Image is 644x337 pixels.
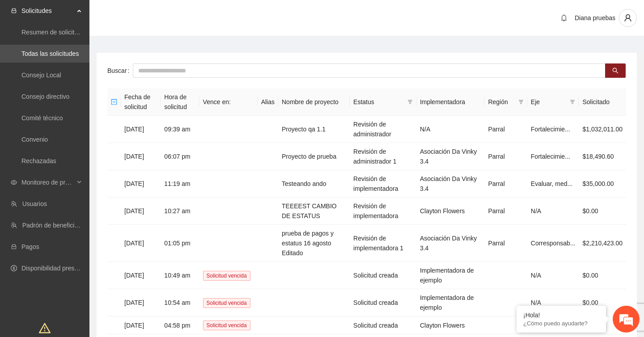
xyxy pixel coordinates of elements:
span: Solicitud vencida [203,271,250,281]
td: 06:07 pm [161,143,199,170]
span: user [619,14,636,22]
td: 10:49 am [161,262,199,289]
button: search [605,63,626,78]
td: [DATE] [121,170,161,198]
a: Disponibilidad presupuestal [21,265,98,272]
td: Parral [484,170,527,198]
td: [DATE] [121,262,161,289]
span: Diana pruebas [575,14,615,21]
td: 11:19 am [161,170,199,198]
td: [DATE] [121,198,161,225]
div: Chatee con nosotros ahora [47,46,150,57]
a: Pagos [21,243,39,250]
td: $35,000.00 [579,170,626,198]
td: Revisión de implementadora [350,170,416,198]
td: $0.00 [579,289,626,316]
a: Consejo directivo [21,93,69,100]
span: Solicitud vencida [203,298,250,308]
span: Estatus [353,97,404,107]
div: ¡Hola! [523,312,599,319]
td: Clayton Flowers [416,198,485,225]
td: Parral [484,225,527,262]
span: filter [407,99,413,105]
td: $0.00 [579,262,626,289]
label: Buscar [107,63,133,78]
span: filter [518,99,524,105]
td: Parral [484,198,527,225]
td: Asociación Da Vinky 3.4 [416,170,485,198]
td: Testeando ando [278,170,350,198]
th: Alias [258,88,278,116]
span: Corresponsab... [531,240,576,247]
span: filter [406,95,415,109]
td: Proyecto de prueba [278,143,350,170]
td: Parral [484,116,527,143]
td: Implementadora de ejemplo [416,262,485,289]
a: Resumen de solicitudes por aprobar [21,29,122,36]
td: Solicitud creada [350,316,416,334]
span: Solicitudes [21,2,74,20]
span: Región [488,97,514,107]
td: Revisión de administrador [350,116,416,143]
td: TEEEEST CAMBIO DE ESTATUS [278,198,350,225]
td: Asociación Da Vinky 3.4 [416,143,485,170]
td: Parral [484,143,527,170]
td: Clayton Flowers [416,316,485,334]
td: 09:39 am [161,116,199,143]
th: Hora de solicitud [161,88,199,116]
th: Solicitado [579,88,626,116]
td: N/A [527,262,579,289]
button: user [619,9,637,27]
span: inbox [11,8,17,14]
td: N/A [527,289,579,316]
th: Nombre de proyecto [278,88,350,116]
td: $0.00 [579,198,626,225]
span: bell [557,14,571,21]
td: $18,490.60 [579,143,626,170]
span: eye [11,179,17,185]
span: Fortalecimie... [531,126,570,133]
a: Consejo Local [21,72,61,79]
td: [DATE] [121,116,161,143]
span: Estamos en línea. [52,119,123,210]
a: Todas las solicitudes [21,50,79,57]
span: warning [39,322,51,334]
th: Fecha de solicitud [121,88,161,116]
td: N/A [416,116,485,143]
span: Evaluar, med... [531,180,572,187]
span: filter [517,95,525,109]
div: Minimizar ventana de chat en vivo [147,4,168,26]
td: Revisión de implementadora 1 [350,225,416,262]
td: [DATE] [121,289,161,316]
td: Proyecto qa 1.1 [278,116,350,143]
span: Monitoreo de proyectos [21,173,74,191]
td: 10:27 am [161,198,199,225]
th: Implementadora [416,88,485,116]
a: Usuarios [22,200,47,207]
td: [DATE] [121,143,161,170]
a: Rechazadas [21,157,56,164]
span: minus-square [111,99,117,105]
td: Revisión de implementadora [350,198,416,225]
td: Asociación Da Vinky 3.4 [416,225,485,262]
td: 01:05 pm [161,225,199,262]
td: 10:54 am [161,289,199,316]
span: Fortalecimie... [531,153,570,160]
td: Implementadora de ejemplo [416,289,485,316]
a: Convenio [21,136,48,143]
td: Solicitud creada [350,262,416,289]
td: $2,210,423.00 [579,225,626,262]
a: Padrón de beneficiarios [22,222,88,229]
span: Solicitud vencida [203,320,250,330]
th: Vence en: [199,88,258,116]
span: filter [568,95,577,109]
span: search [612,67,619,75]
span: Eje [531,97,567,107]
p: ¿Cómo puedo ayudarte? [523,320,599,327]
span: filter [570,99,575,105]
td: [DATE] [121,316,161,334]
td: Revisión de administrador 1 [350,143,416,170]
td: $1,032,011.00 [579,116,626,143]
a: Comité técnico [21,114,63,122]
button: bell [557,11,571,25]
